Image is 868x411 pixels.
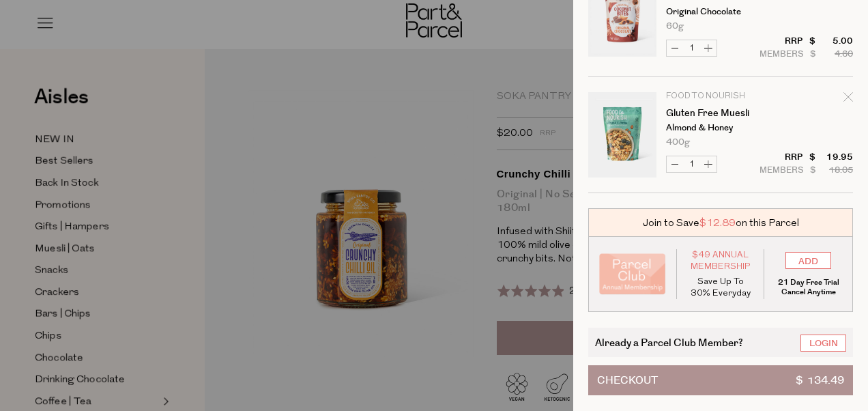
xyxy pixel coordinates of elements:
div: Join to Save on this Parcel [588,208,853,237]
p: Food to Nourish [666,92,772,100]
span: 400g [666,138,690,147]
span: Already a Parcel Club Member? [595,335,743,350]
input: QTY Gluten Free Muesli [683,156,700,172]
p: Save Up To 30% Everyday [687,276,754,299]
div: Remove Gluten Free Muesli [843,90,853,109]
input: ADD [785,252,831,269]
p: Almond & Honey [666,124,772,132]
span: $ 134.49 [796,366,844,395]
p: 21 Day Free Trial Cancel Anytime [775,278,842,297]
span: $49 Annual Membership [687,249,754,272]
span: Checkout [597,366,658,395]
a: Gluten Free Muesli [666,109,772,118]
span: $12.89 [699,216,736,230]
input: QTY Coconut Bites [683,40,700,56]
a: Login [800,335,846,352]
span: 60g [666,22,684,31]
button: Checkout$ 134.49 [588,365,853,395]
p: Original Chocolate [666,8,772,16]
